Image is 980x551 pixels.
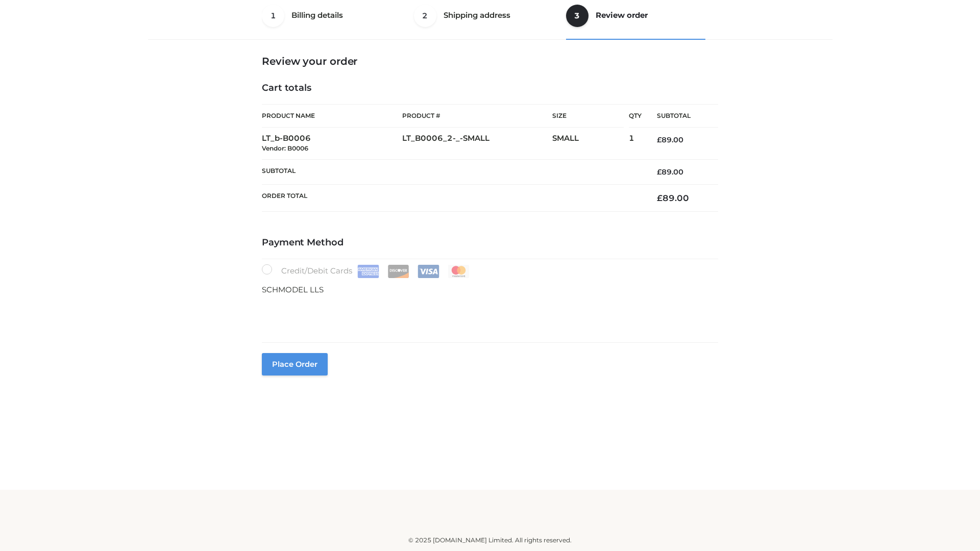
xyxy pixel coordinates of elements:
[262,144,308,152] small: Vendor: B0006
[657,135,683,144] bdi: 89.00
[260,294,716,331] iframe: Secure payment input frame
[262,128,402,160] td: LT_b-B0006
[448,265,470,278] img: Mastercard
[657,193,689,203] bdi: 89.00
[262,104,402,128] th: Product Name
[262,185,642,212] th: Order Total
[262,83,718,94] h4: Cart totals
[552,105,624,128] th: Size
[642,105,718,128] th: Subtotal
[387,265,409,278] img: Discover
[262,237,718,248] h4: Payment Method
[629,128,642,160] td: 1
[552,128,629,160] td: SMALL
[657,135,661,144] span: £
[262,159,642,184] th: Subtotal
[629,104,642,128] th: Qty
[262,283,718,296] p: SCHMODEL LLS
[657,167,683,177] bdi: 89.00
[402,128,552,160] td: LT_B0006_2-_-SMALL
[357,265,379,278] img: Amex
[657,193,663,203] span: £
[418,265,439,278] img: Visa
[402,104,552,128] th: Product #
[152,535,828,545] div: © 2025 [DOMAIN_NAME] Limited. All rights reserved.
[262,264,471,278] label: Credit/Debit Cards
[262,353,328,375] button: Place order
[657,167,661,177] span: £
[262,55,718,67] h3: Review your order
